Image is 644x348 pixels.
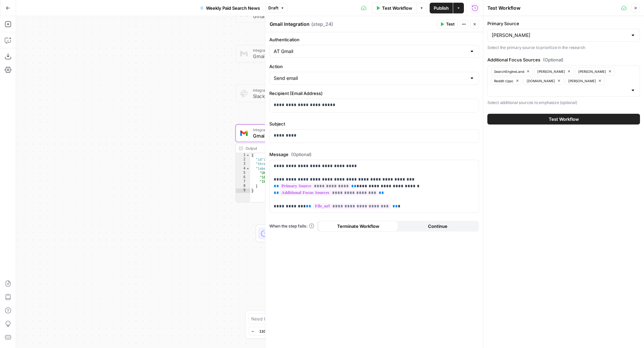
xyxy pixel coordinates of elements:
[269,90,479,97] label: Recipient (Email Address)
[246,153,250,157] span: Toggle code folding, rows 1 through 9
[235,85,350,102] div: IntegrationSlack IntegrationStep 15
[494,69,524,74] span: SearchEngineLand
[565,77,605,85] button: [PERSON_NAME]
[274,75,467,82] input: Send email
[269,223,314,229] a: When the step fails:
[446,21,454,27] span: Test
[575,67,615,76] button: [PERSON_NAME]
[337,223,379,230] span: Terminate Workflow
[437,20,458,29] button: Test
[428,223,447,230] span: Continue
[534,67,574,76] button: [PERSON_NAME]
[487,114,640,125] button: Test Workflow
[269,36,479,43] label: Authentication
[527,78,555,84] span: [DOMAIN_NAME]
[196,3,264,13] button: Weekly Paid Search News
[398,221,478,232] button: Continue
[253,13,327,20] span: Gmail Integration
[549,116,579,122] span: Test Workflow
[235,225,350,242] div: EndOutput
[259,329,269,334] span: 110%
[240,50,248,57] img: gmail%20(1).png
[253,47,328,53] span: Integration
[236,157,250,162] div: 2
[543,56,563,63] span: (Optional)
[494,78,514,84] span: Reddit r/ppc
[265,4,287,12] button: Draft
[235,5,350,23] div: Gmail IntegrationStep 23
[430,3,453,13] button: Publish
[236,171,250,175] div: 5
[236,162,250,166] div: 3
[491,77,522,85] button: Reddit r/ppc
[291,151,312,158] span: (Optional)
[236,184,250,188] div: 8
[434,5,449,11] span: Publish
[253,127,327,133] span: Integration
[253,132,327,140] span: Gmail Integration
[487,56,640,63] label: Additional Focus Sources
[235,45,350,62] div: IntegrationGmail IntegrationStep 18
[235,125,350,203] div: IntegrationGmail IntegrationStep 24Output{ "id":"198a05841a0690b6", "threadId":"198a05841a0690b6"...
[382,5,412,11] span: Test Workflow
[236,166,250,171] div: 4
[236,175,250,180] div: 6
[236,153,250,157] div: 1
[240,10,248,17] img: gmail%20(1).png
[240,130,248,137] img: gmail%20(1).png
[269,151,479,158] label: Message
[372,3,416,13] button: Test Workflow
[274,48,467,55] input: AT Gmail
[491,67,533,76] button: SearchEngineLand
[487,20,640,27] label: Primary Source
[270,21,310,28] textarea: Gmail Integration
[253,92,328,100] span: Slack Integration
[269,63,479,70] label: Action
[537,69,565,74] span: [PERSON_NAME]
[311,21,333,28] span: ( step_24 )
[568,78,596,84] span: [PERSON_NAME]
[578,69,606,74] span: [PERSON_NAME]
[236,189,250,193] div: 9
[492,32,628,39] input: Ginny Marvin
[253,53,328,60] span: Gmail Integration
[240,90,248,97] img: Slack-mark-RGB.png
[206,5,260,11] span: Weekly Paid Search News
[236,180,250,184] div: 7
[269,120,479,127] label: Subject
[253,87,328,93] span: Integration
[487,99,640,106] p: Select additional sources to emphasize (optional)
[487,44,640,51] p: Select the primary source to prioritize in the research
[246,145,329,151] div: Output
[268,5,278,11] span: Draft
[246,166,250,171] span: Toggle code folding, rows 4 through 8
[524,77,564,85] button: [DOMAIN_NAME]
